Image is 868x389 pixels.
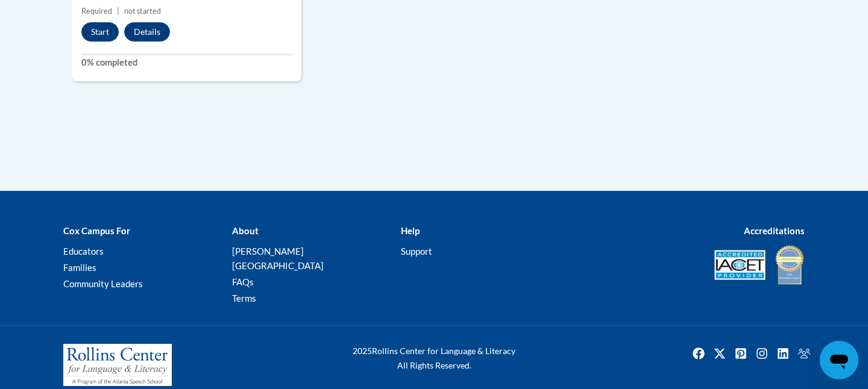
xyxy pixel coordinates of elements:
[714,250,766,280] img: Accredited IACET® Provider
[81,22,119,42] button: Start
[752,344,772,363] a: Instagram
[63,344,172,386] img: Rollins Center for Language & Literacy - A Program of the Atlanta Speech School
[731,344,750,363] img: Pinterest icon
[124,22,170,42] button: Details
[401,246,432,257] a: Support
[63,278,143,289] a: Community Leaders
[401,225,420,236] b: Help
[117,7,119,16] span: |
[820,341,858,379] iframe: Button to launch messaging window
[124,7,161,16] span: not started
[81,56,292,69] label: 0% completed
[232,246,324,271] a: [PERSON_NAME][GEOGRAPHIC_DATA]
[794,344,814,363] img: Facebook group icon
[81,7,112,16] span: Required
[63,246,104,257] a: Educators
[689,344,708,363] a: Facebook
[63,225,130,236] b: Cox Campus For
[731,344,750,363] a: Pinterest
[775,244,805,286] img: IDA® Accredited
[232,276,254,287] a: FAQs
[353,346,372,356] span: 2025
[773,344,793,363] a: Linkedin
[232,225,259,236] b: About
[710,344,729,363] a: Twitter
[744,225,805,236] b: Accreditations
[794,344,814,363] a: Facebook Group
[773,344,793,363] img: LinkedIn icon
[307,344,561,373] div: Rollins Center for Language & Literacy All Rights Reserved.
[63,262,96,273] a: Families
[689,344,708,363] img: Facebook icon
[232,293,256,303] a: Terms
[752,344,772,363] img: Instagram icon
[710,344,729,363] img: Twitter icon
